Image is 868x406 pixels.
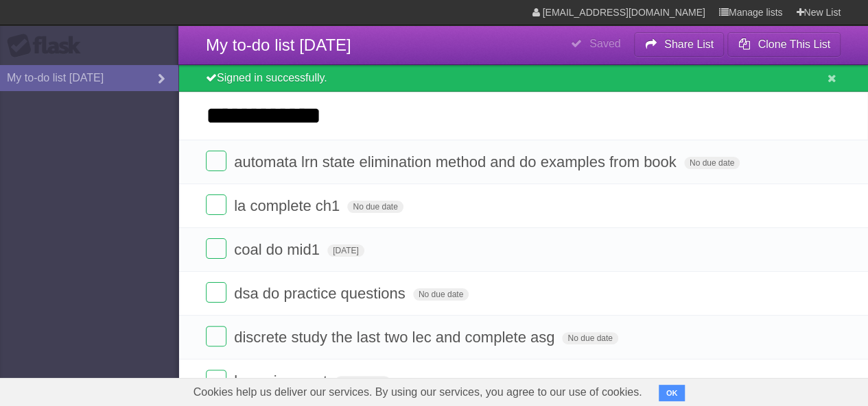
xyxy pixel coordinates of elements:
span: la assignment [234,372,331,390]
span: My to-do list [DATE] [206,36,351,54]
label: Done [206,194,226,215]
span: Cookies help us deliver our services. By using our services, you agree to our use of cookies. [180,379,656,406]
span: No due date [562,332,618,344]
span: automata lrn state elimination method and do examples from book [234,153,679,170]
label: Done [206,326,226,346]
span: No due date [347,201,403,213]
b: Clone This List [758,38,830,50]
span: dsa do practice questions [234,285,409,302]
div: Flask [7,34,89,58]
span: la complete ch1 [234,197,343,214]
label: Done [206,238,226,259]
span: No due date [335,376,390,388]
b: Saved [589,38,620,49]
button: OK [659,385,685,401]
label: Done [206,370,226,390]
span: No due date [684,157,740,169]
b: Share List [664,38,714,50]
span: discrete study the last two lec and complete asg [234,329,558,346]
button: Clone This List [727,32,841,57]
label: Done [206,151,226,171]
span: coal do mid1 [234,241,323,258]
span: [DATE] [327,244,364,257]
span: No due date [413,288,469,301]
button: Share List [634,32,725,57]
label: Done [206,282,226,303]
div: Signed in successfully. [178,65,868,92]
